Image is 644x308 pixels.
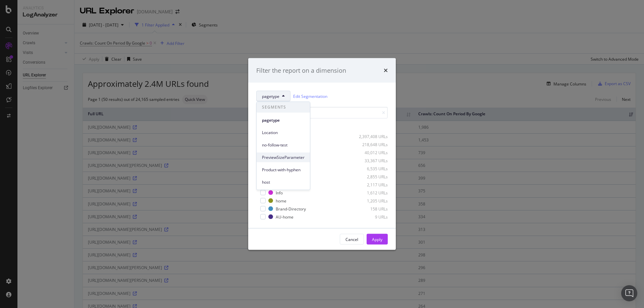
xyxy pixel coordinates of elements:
[372,236,382,242] div: Apply
[262,155,305,161] span: PreviewSizeParameter
[355,149,388,155] div: 40,012 URLs
[355,158,388,163] div: 33,367 URLs
[257,102,310,113] span: SEGMENTS
[293,93,327,100] a: Edit Segmentation
[340,234,364,245] button: Cancel
[256,91,290,102] button: pagetype
[276,206,306,211] div: Brand-Directory
[262,167,305,173] span: Product-with-hyphen
[262,142,305,148] span: no-follow-test
[355,141,388,147] div: 218,648 URLs
[262,130,305,136] span: Location
[355,198,388,203] div: 1,205 URLs
[355,174,388,179] div: 2,855 URLs
[355,214,388,220] div: 9 URLs
[355,133,388,139] div: 2,397,408 URLs
[256,107,388,119] input: Search
[248,58,396,250] div: modal
[367,234,388,245] button: Apply
[276,198,286,203] div: home
[262,117,305,123] span: pagetype
[355,166,388,171] div: 6,535 URLs
[355,190,388,195] div: 1,612 URLs
[355,182,388,187] div: 2,117 URLs
[256,66,346,75] div: Filter the report on a dimension
[384,66,388,75] div: times
[256,124,388,130] div: Select all data available
[355,206,388,211] div: 158 URLs
[345,236,358,242] div: Cancel
[262,93,279,99] span: pagetype
[621,285,637,301] div: Open Intercom Messenger
[276,190,283,195] div: Info
[262,179,305,185] span: host
[276,214,293,220] div: AU-home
